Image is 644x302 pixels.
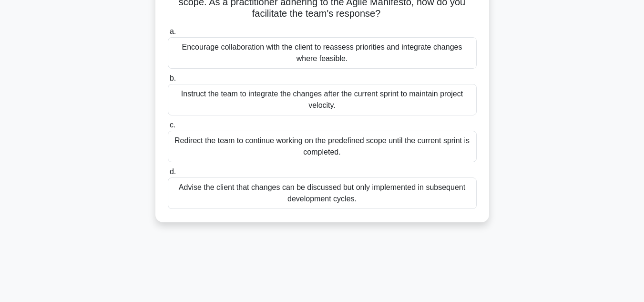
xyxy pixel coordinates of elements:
[170,27,176,35] span: a.
[168,131,477,162] div: Redirect the team to continue working on the predefined scope until the current sprint is completed.
[170,121,175,129] span: c.
[170,74,176,82] span: b.
[170,167,176,176] span: d.
[168,37,477,69] div: Encourage collaboration with the client to reassess priorities and integrate changes where feasible.
[168,177,477,209] div: Advise the client that changes can be discussed but only implemented in subsequent development cy...
[168,84,477,115] div: Instruct the team to integrate the changes after the current sprint to maintain project velocity.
